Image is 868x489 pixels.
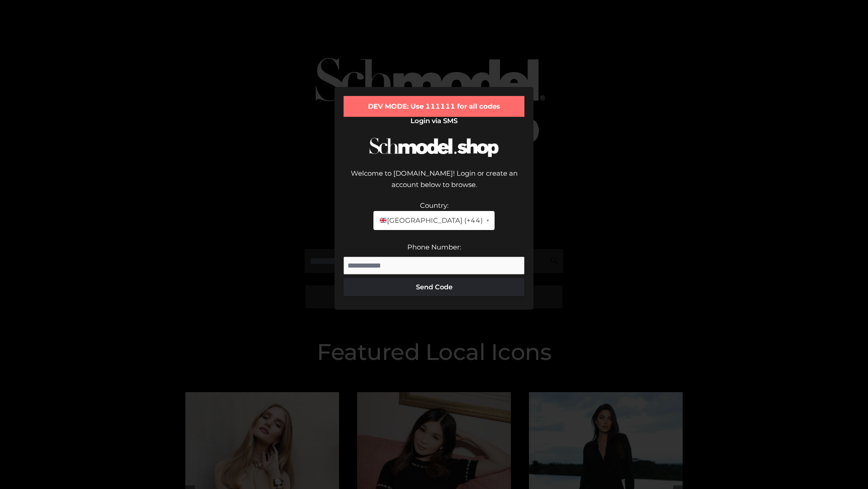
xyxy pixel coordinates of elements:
label: Phone Number: [407,243,461,251]
span: [GEOGRAPHIC_DATA] (+44) [379,215,482,226]
div: Welcome to [DOMAIN_NAME]! Login or create an account below to browse. [344,168,524,200]
h2: Login via SMS [344,117,524,125]
img: Schmodel Logo [366,129,502,165]
label: Country: [420,201,448,210]
button: Send Code [344,278,524,296]
div: DEV MODE: Use 111111 for all codes [344,96,524,117]
img: 🇬🇧 [380,217,387,224]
